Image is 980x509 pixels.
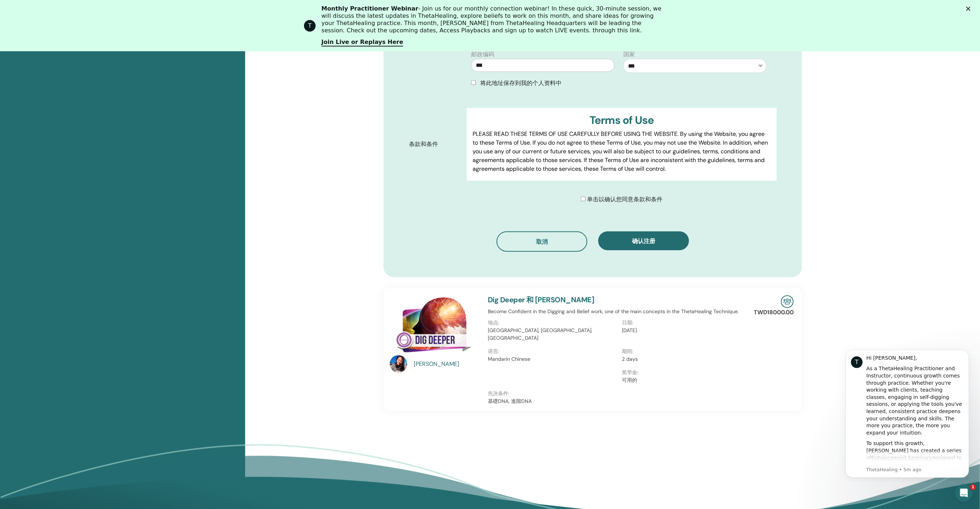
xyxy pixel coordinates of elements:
[488,327,617,342] p: [GEOGRAPHIC_DATA], [GEOGRAPHIC_DATA], [GEOGRAPHIC_DATA]
[623,50,635,59] label: 国家
[598,231,689,250] button: 确认注册
[473,130,771,173] p: PLEASE READ THESE TERMS OF USE CAREFULLY BEFORE USING THE WEBSITE. By using the Website, you agre...
[321,5,664,34] div: - Join us for our monthly connection webinar! In these quick, 30-minute session, we will discuss ...
[970,484,976,490] span: 1
[622,319,752,327] p: 日期:
[622,327,752,334] p: [DATE]
[622,376,752,384] p: 可用的
[32,97,129,175] div: To support this growth, [PERSON_NAME] has created a series of designed to help you refine your kn...
[488,397,756,405] p: 基礎DNA, 進階DNA
[488,308,756,315] p: Become Confident in the Digging and Belief work, one of the main concepts in the ThetaHealing Tec...
[835,343,980,482] iframe: Intercom notifications message
[414,360,481,368] a: [PERSON_NAME]
[321,39,403,47] a: Join Live or Replays Here
[37,112,97,118] a: Enhancement Seminars
[304,20,316,32] div: Profile image for ThetaHealing
[622,355,752,363] p: 2 days
[754,308,794,317] p: TWD18000.00
[966,7,973,11] div: Close
[587,195,663,203] span: 单击以确认您同意条款和条件
[781,295,794,308] img: In-Person Seminar
[497,231,587,252] button: 取消
[622,348,752,355] p: 期间:
[473,179,771,284] p: Lor IpsumDolorsi.ame Cons adipisci elits do eiusm tem incid, utl etdol, magnaali eni adminimve qu...
[321,5,418,12] b: Monthly Practitioner Webinar
[480,79,562,87] span: 将此地址保存到我的个人资料中
[488,319,617,327] p: 地点:
[471,50,494,59] label: 邮政编码
[473,114,771,127] h3: Terms of Use
[390,295,479,357] img: Dig Deeper
[390,355,407,373] img: default.jpg
[622,369,752,376] p: 奖学金:
[488,390,756,397] p: 先决条件:
[955,484,973,502] iframe: Intercom live chat
[32,124,129,130] p: Message from ThetaHealing, sent 5m ago
[536,238,548,246] span: 取消
[404,137,467,151] label: 条款和条件
[632,237,655,245] span: 确认注册
[488,355,617,363] p: Mandarin Chinese
[488,348,617,355] p: 语言:
[488,295,594,304] a: Dig Deeper 和 [PERSON_NAME]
